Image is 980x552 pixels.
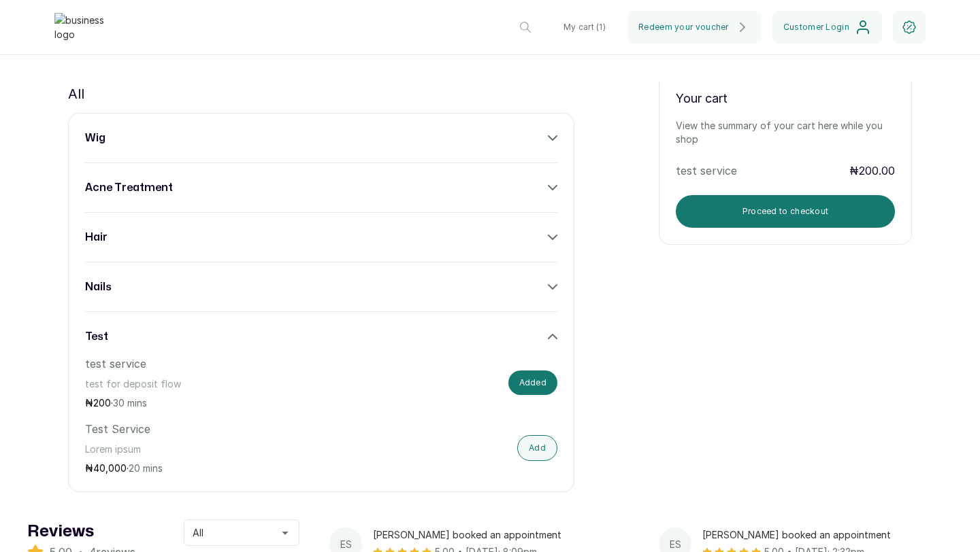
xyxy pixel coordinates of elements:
p: ₦ · [85,396,416,410]
p: [PERSON_NAME] [702,528,945,542]
span: 30 mins [113,397,147,409]
p: Test Service [85,421,416,437]
span: E S [670,537,681,551]
h3: acne treatment [85,179,173,196]
h3: nails [85,279,112,295]
button: Redeem your voucher [627,11,762,44]
button: Added [508,370,558,395]
p: ₦ · [85,462,416,475]
h2: Reviews [27,519,135,544]
span: E S [340,537,352,551]
p: All [68,83,84,105]
p: test for deposit flow [85,377,416,391]
span: 200 [93,397,111,409]
p: Your cart [676,89,895,108]
span: Customer Login [783,22,849,33]
p: Lorem ipsum [85,443,416,456]
p: [PERSON_NAME] [373,528,615,542]
span: 40,000 [93,462,127,474]
img: business logo [54,13,109,41]
h3: hair [85,229,108,245]
button: All [184,519,299,546]
span: All [193,525,203,540]
p: View the summary of your cart here while you shop [676,119,895,146]
p: ₦200.00 [849,162,895,179]
span: Redeem your voucher [638,22,729,33]
button: My cart (1) [553,11,617,44]
span: booked an appointment [782,529,891,540]
button: Add [517,435,557,461]
button: Proceed to checkout [676,195,895,228]
h3: wig [85,130,105,146]
p: test service [676,162,829,179]
p: test service [85,356,416,372]
button: Customer Login [772,11,882,44]
span: 20 mins [129,462,163,474]
h3: test [85,328,108,345]
span: booked an appointment [453,529,561,540]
